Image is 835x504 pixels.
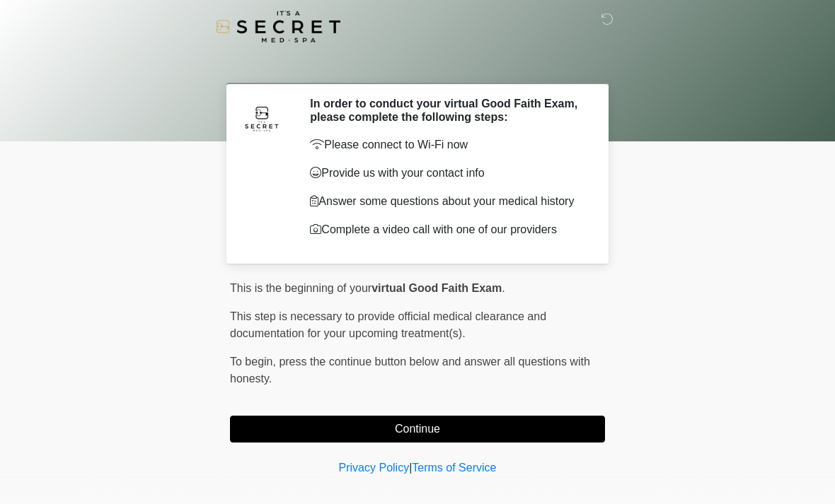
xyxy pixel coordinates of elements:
strong: virtual Good Faith Exam [372,282,502,294]
span: To begin, [230,356,279,368]
p: Complete a video call with one of our providers [310,221,584,238]
span: This is the beginning of your [230,282,372,294]
p: Answer some questions about your medical history [310,193,584,210]
a: Terms of Service [412,462,496,474]
a: Privacy Policy [339,462,410,474]
h1: ‎ ‎ [219,51,616,77]
img: It's A Secret Med Spa Logo [216,11,340,42]
p: Provide us with your contact info [310,165,584,182]
span: . [502,282,505,294]
p: Please connect to Wi-Fi now [310,136,584,153]
button: Continue [230,416,605,443]
h2: In order to conduct your virtual Good Faith Exam, please complete the following steps: [310,97,584,124]
a: | [409,462,412,474]
span: press the continue button below and answer all questions with honesty. [230,356,590,385]
span: This step is necessary to provide official medical clearance and documentation for your upcoming ... [230,310,546,339]
img: Agent Avatar [241,97,283,139]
